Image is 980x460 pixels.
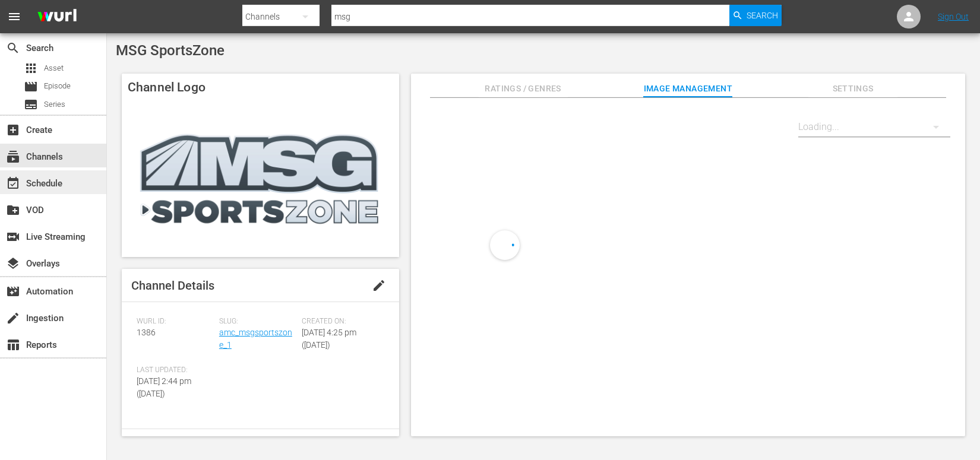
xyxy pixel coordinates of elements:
[938,12,969,21] a: Sign Out
[122,74,399,101] h4: Channel Logo
[6,123,20,137] span: Create
[365,271,393,300] button: edit
[44,62,64,74] span: Asset
[479,81,568,96] span: Ratings / Genres
[6,311,20,325] span: Ingestion
[729,5,782,26] button: Search
[6,176,20,191] span: Schedule
[116,42,225,59] span: MSG SportsZone
[372,278,386,293] span: edit
[137,376,191,398] span: [DATE] 2:44 pm ([DATE])
[24,97,38,112] span: Series
[6,338,20,352] span: Reports
[44,99,65,110] span: Series
[6,41,20,55] span: Search
[24,61,38,75] span: Asset
[302,328,356,350] span: [DATE] 4:25 pm ([DATE])
[137,366,213,375] span: Last Updated:
[219,328,292,350] a: amc_msgsportszone_1
[122,101,399,256] img: MSG SportsZone
[7,9,21,24] span: menu
[302,317,378,326] span: Created On:
[137,328,156,337] span: 1386
[137,317,213,326] span: Wurl ID:
[29,3,86,31] img: ans4CAIJ8jUAAAAAAAAAAAAAAAAAAAAAAAAgQb4GAAAAAAAAAAAAAAAAAAAAAAAAJMjXAAAAAAAAAAAAAAAAAAAAAAAAgAT5G...
[6,230,20,244] span: Live Streaming
[808,81,897,96] span: Settings
[6,284,20,299] span: Automation
[131,278,214,293] span: Channel Details
[6,150,20,164] span: Channels
[24,80,38,94] span: Episode
[44,80,71,92] span: Episode
[747,5,778,26] span: Search
[643,81,732,96] span: Image Management
[6,256,20,271] span: Overlays
[219,317,296,326] span: Slug:
[6,203,20,217] span: VOD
